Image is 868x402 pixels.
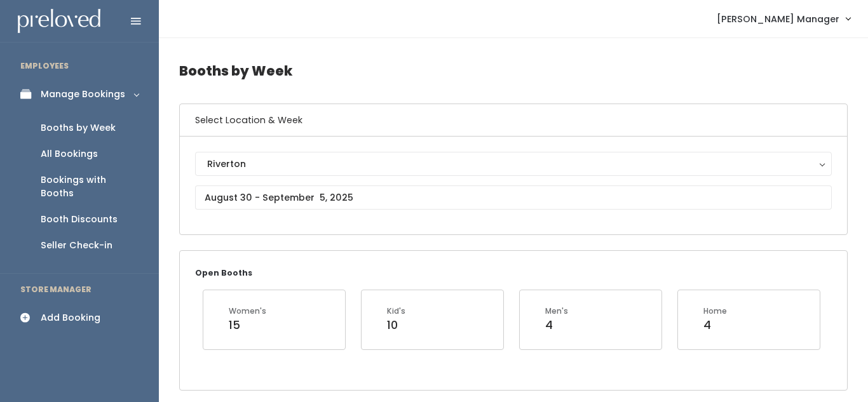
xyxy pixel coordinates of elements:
[41,311,100,325] div: Add Booking
[545,305,568,317] div: Men's
[179,53,848,88] h4: Booths by Week
[180,104,847,137] h6: Select Location & Week
[387,317,405,333] div: 10
[18,9,100,34] img: preloved logo
[41,147,98,161] div: All Bookings
[229,317,266,333] div: 15
[229,305,266,317] div: Women's
[41,239,112,252] div: Seller Check-in
[703,317,727,333] div: 4
[195,185,832,210] input: August 30 - September 5, 2025
[41,121,116,135] div: Booths by Week
[41,173,139,200] div: Bookings with Booths
[195,267,252,278] small: Open Booths
[387,305,405,317] div: Kid's
[545,317,568,333] div: 4
[195,152,832,176] button: Riverton
[703,305,727,317] div: Home
[717,12,839,26] span: [PERSON_NAME] Manager
[207,157,820,171] div: Riverton
[41,88,125,101] div: Manage Bookings
[41,213,118,226] div: Booth Discounts
[704,5,863,32] a: [PERSON_NAME] Manager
